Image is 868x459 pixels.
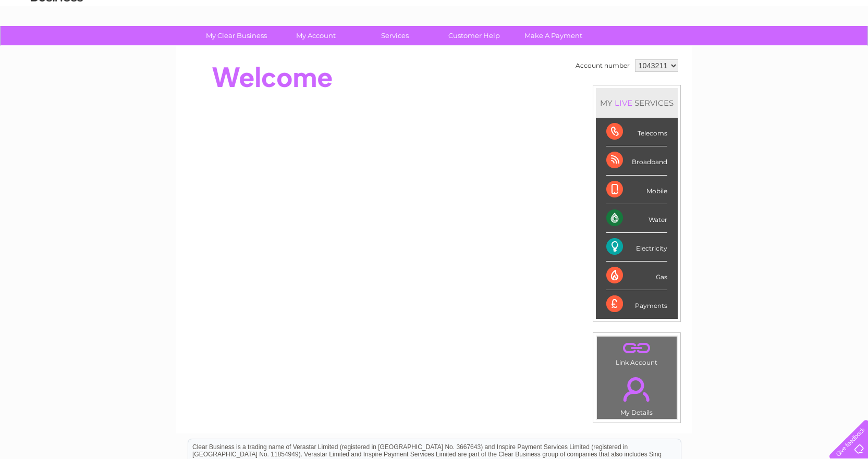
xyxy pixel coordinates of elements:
[684,44,704,52] a: Water
[600,371,674,407] a: .
[606,204,667,233] div: Water
[510,26,596,45] a: Make A Payment
[606,118,667,146] div: Telecoms
[777,44,792,52] a: Blog
[606,262,667,290] div: Gas
[671,5,743,18] a: 0333 014 3131
[613,98,634,108] div: LIVE
[352,26,438,45] a: Services
[606,290,667,318] div: Payments
[596,368,677,419] td: My Details
[596,336,677,369] td: Link Account
[606,233,667,262] div: Electricity
[711,44,733,52] a: Energy
[834,44,858,52] a: Log out
[30,27,83,59] img: logo.png
[431,26,517,45] a: Customer Help
[600,339,674,357] a: .
[193,26,279,45] a: My Clear Business
[606,176,667,204] div: Mobile
[188,6,681,51] div: Clear Business is a trading name of Verastar Limited (registered in [GEOGRAPHIC_DATA] No. 3667643...
[799,44,824,52] a: Contact
[573,57,632,75] td: Account number
[740,44,771,52] a: Telecoms
[606,146,667,175] div: Broadband
[273,26,359,45] a: My Account
[596,88,678,118] div: MY SERVICES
